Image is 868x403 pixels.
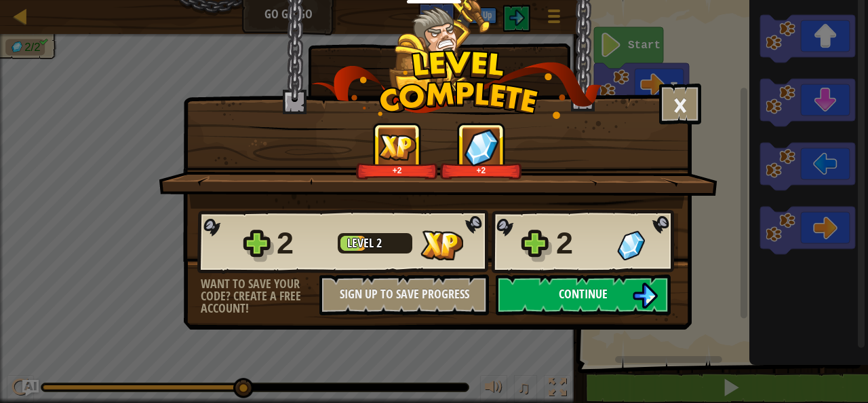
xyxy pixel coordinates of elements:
[359,165,435,175] div: +2
[559,285,608,302] span: Continue
[496,275,671,315] button: Continue
[443,165,519,175] div: +2
[201,278,319,315] div: Want to save your code? Create a free account!
[378,134,416,160] img: XP Gained
[659,84,701,124] button: ×
[376,234,382,251] span: 2
[632,283,658,309] img: Continue
[464,128,499,166] img: Gems Gained
[420,230,463,260] img: XP Gained
[347,234,376,251] span: Level
[319,275,489,315] button: Sign Up to Save Progress
[617,230,645,260] img: Gems Gained
[311,50,602,119] img: level_complete.png
[277,222,330,265] div: 2
[556,222,609,265] div: 2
